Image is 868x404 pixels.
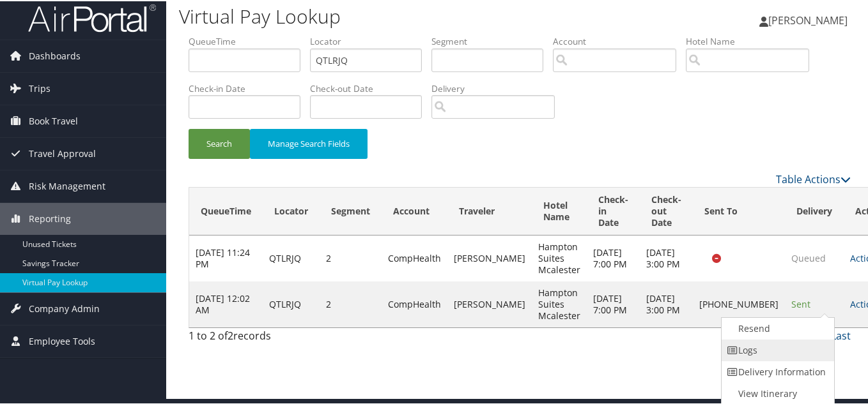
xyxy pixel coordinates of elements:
[640,280,693,326] td: [DATE] 3:00 PM
[768,12,848,26] span: [PERSON_NAME]
[447,234,532,280] td: [PERSON_NAME]
[776,171,851,185] a: Table Actions
[431,81,564,94] label: Delivery
[791,297,810,309] span: Sent
[179,2,633,29] h1: Virtual Pay Lookup
[382,280,447,326] td: CompHealth
[320,280,382,326] td: 2
[263,280,320,326] td: QTLRJQ
[320,234,382,280] td: 2
[189,280,263,326] td: [DATE] 12:02 AM
[250,128,368,158] button: Manage Search Fields
[263,234,320,280] td: QTLRJQ
[29,169,105,201] span: Risk Management
[722,360,831,382] a: Delivery Information
[29,137,96,168] span: Travel Approval
[791,251,826,263] span: Queued
[189,34,310,47] label: QueueTime
[310,34,431,47] label: Locator
[189,234,263,280] td: [DATE] 11:24 PM
[553,34,686,47] label: Account
[189,128,250,158] button: Search
[29,39,81,71] span: Dashboards
[431,34,553,47] label: Segment
[320,186,382,234] th: Segment: activate to sort column ascending
[532,234,587,280] td: Hampton Suites Mcalester
[587,186,640,234] th: Check-in Date: activate to sort column ascending
[693,280,785,326] td: [PHONE_NUMBER]
[722,338,831,360] a: Logs
[310,81,431,94] label: Check-out Date
[228,327,233,341] span: 2
[189,327,340,348] div: 1 to 2 of records
[382,186,447,234] th: Account: activate to sort column ascending
[29,104,78,136] span: Book Travel
[640,234,693,280] td: [DATE] 3:00 PM
[532,186,587,234] th: Hotel Name: activate to sort column ascending
[29,292,100,324] span: Company Admin
[686,34,819,47] label: Hotel Name
[693,186,785,234] th: Sent To: activate to sort column ascending
[831,327,851,341] a: Last
[29,71,50,103] span: Trips
[28,2,156,32] img: airportal-logo.png
[263,186,320,234] th: Locator: activate to sort column ascending
[532,280,587,326] td: Hampton Suites Mcalester
[447,186,532,234] th: Traveler: activate to sort column ascending
[447,280,532,326] td: [PERSON_NAME]
[29,324,95,356] span: Employee Tools
[587,234,640,280] td: [DATE] 7:00 PM
[722,382,831,403] a: View Itinerary
[189,81,310,94] label: Check-in Date
[722,317,831,338] a: Resend
[189,186,263,234] th: QueueTime: activate to sort column ascending
[587,280,640,326] td: [DATE] 7:00 PM
[640,186,693,234] th: Check-out Date: activate to sort column ascending
[29,202,71,234] span: Reporting
[785,186,844,234] th: Delivery: activate to sort column ascending
[382,234,447,280] td: CompHealth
